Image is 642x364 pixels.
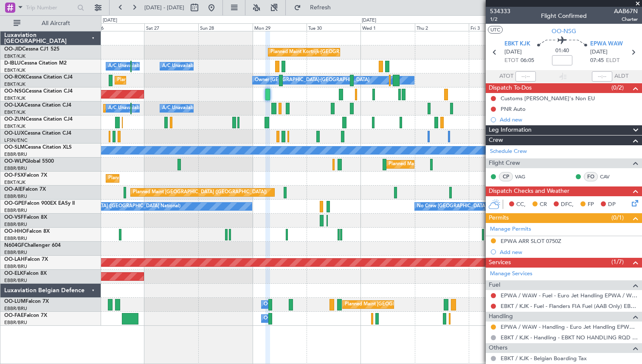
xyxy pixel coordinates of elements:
a: D-IBLUCessna Citation M2 [4,61,67,66]
span: CC, [516,200,526,209]
span: OO-AIE [4,187,23,192]
a: OO-AIEFalcon 7X [4,187,46,192]
span: 534333 [490,7,510,16]
span: Charter [614,16,638,23]
div: PNR Auto [501,105,526,113]
span: OO-HHO [4,229,26,234]
a: Schedule Crew [490,147,527,156]
span: 07:45 [590,56,604,65]
div: Wed 1 [360,23,414,31]
a: OO-ZUNCessna Citation CJ4 [4,117,73,122]
button: All Aircraft [9,17,92,30]
a: LFSN/ENC [4,137,28,144]
a: EPWA / WAW - Handling - Euro Jet Handling EPWA / WAW [501,323,638,330]
a: OO-LAHFalcon 7X [4,257,48,262]
div: Sun 28 [198,23,252,31]
span: OO-GPE [4,201,24,206]
span: AAB67N [614,7,638,16]
div: [DATE] [103,17,117,24]
span: OO-NSG [4,89,25,94]
div: Customs [PERSON_NAME]'s Non EU [501,95,595,102]
a: OO-GPEFalcon 900EX EASy II [4,201,75,206]
span: OO-LUM [4,299,25,304]
span: 06:05 [521,56,534,65]
a: OO-SLMCessna Citation XLS [4,145,72,150]
span: (1/7) [611,257,624,266]
span: [DATE] [590,48,608,56]
span: [DATE] - [DATE] [144,4,184,11]
div: Planned Maint Kortrijk-[GEOGRAPHIC_DATA] [270,46,369,59]
div: Mon 29 [253,23,307,31]
span: Crew [489,135,503,145]
span: 01:40 [555,47,569,55]
div: Fri 26 [90,23,144,31]
span: [DATE] [504,48,522,56]
span: OO-WLP [4,159,25,164]
a: EBBR/BRU [4,207,27,214]
span: Fuel [489,280,500,290]
a: OO-ROKCessna Citation CJ4 [4,75,73,80]
span: Services [489,258,511,268]
a: CAV [600,173,619,181]
span: Dispatch To-Dos [489,83,532,93]
div: FO [584,172,598,181]
span: OO-SLM [4,145,25,150]
span: Permits [489,213,509,223]
a: OO-VSFFalcon 8X [4,215,47,220]
span: ATOT [499,72,513,81]
span: OO-JID [4,47,22,52]
a: OO-LUMFalcon 7X [4,299,49,304]
span: Dispatch Checks and Weather [489,186,569,196]
a: EBBR/BRU [4,249,27,256]
span: FP [588,200,594,209]
span: (0/1) [611,213,624,222]
span: ETOT [504,56,518,65]
div: A/C Unavailable [GEOGRAPHIC_DATA]-[GEOGRAPHIC_DATA] [162,60,298,73]
span: EBKT KJK [504,40,530,48]
a: EBBR/BRU [4,221,27,228]
a: OO-HHOFalcon 8X [4,229,50,234]
span: DP [608,200,616,209]
div: Planned Maint [GEOGRAPHIC_DATA] ([GEOGRAPHIC_DATA] National) [345,298,498,311]
a: EBKT/KJK [4,67,25,73]
span: OO-FSX [4,173,24,178]
a: EBBR/BRU [4,151,27,158]
a: EBBR/BRU [4,235,27,242]
a: OO-WLPGlobal 5500 [4,159,54,164]
div: Fri 3 [469,23,523,31]
div: Add new [500,116,638,123]
span: OO-ZUN [4,117,25,122]
span: ALDT [614,72,628,81]
a: EBKT / KJK - Fuel - Flanders FIA Fuel (AAB Only) EBKT / KJK [501,302,638,310]
span: EPWA WAW [590,40,623,48]
div: A/C Unavailable [162,102,197,115]
a: EBKT/KJK [4,81,25,87]
input: --:-- [515,71,536,82]
a: Manage Services [490,270,532,278]
span: (0/2) [611,83,624,92]
span: Others [489,343,507,353]
div: Planned Maint Milan (Linate) [389,158,450,171]
a: EBBR/BRU [4,263,27,270]
span: Handling [489,312,513,322]
a: EBBR/BRU [4,319,27,326]
div: No Crew [GEOGRAPHIC_DATA] ([GEOGRAPHIC_DATA] National) [417,200,559,213]
div: A/C Unavailable [GEOGRAPHIC_DATA] ([GEOGRAPHIC_DATA] National) [108,102,266,115]
a: OO-JIDCessna CJ1 525 [4,47,59,52]
span: OO-LUX [4,131,24,136]
a: Manage Permits [490,225,531,234]
div: [DATE] [362,17,376,24]
div: Owner Melsbroek Air Base [264,312,321,325]
a: EBKT/KJK [4,109,25,116]
div: Planned Maint Kortrijk-[GEOGRAPHIC_DATA] [108,172,207,185]
a: N604GFChallenger 604 [4,243,61,248]
span: CR [540,200,547,209]
a: OO-LXACessna Citation CJ4 [4,103,71,108]
a: EBKT/KJK [4,53,25,59]
span: OO-FAE [4,313,24,318]
a: EBBR/BRU [4,193,27,200]
a: EBKT/KJK [4,123,25,130]
a: EBKT / KJK - Handling - EBKT NO HANDLING RQD FOR CJ [501,334,638,341]
span: OO-VSF [4,215,24,220]
span: Refresh [303,5,338,11]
